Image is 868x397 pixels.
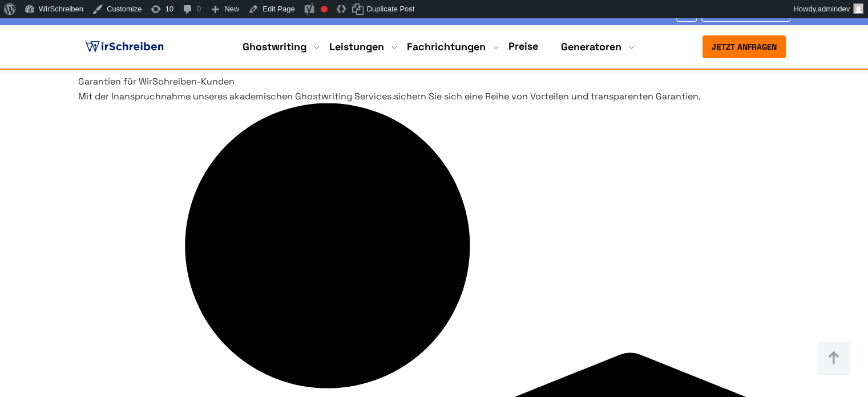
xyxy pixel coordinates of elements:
[78,89,790,104] p: Mit der Inanspruchnahme unseres akademischen Ghostwriting Services sichern Sie sich eine Reihe vo...
[329,40,384,54] a: Leistungen
[703,35,786,58] button: Jetzt anfragen
[817,341,851,375] img: button top
[243,40,306,54] a: Ghostwriting
[83,38,166,55] img: logo ghostwriter-österreich
[407,40,486,54] a: Fachrichtungen
[321,6,328,13] div: Focus keyphrase not set
[561,40,621,54] a: Generatoren
[818,5,850,13] span: admindev
[78,74,790,89] h2: Garantien für WirSchreiben-Kunden
[508,39,538,53] a: Preise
